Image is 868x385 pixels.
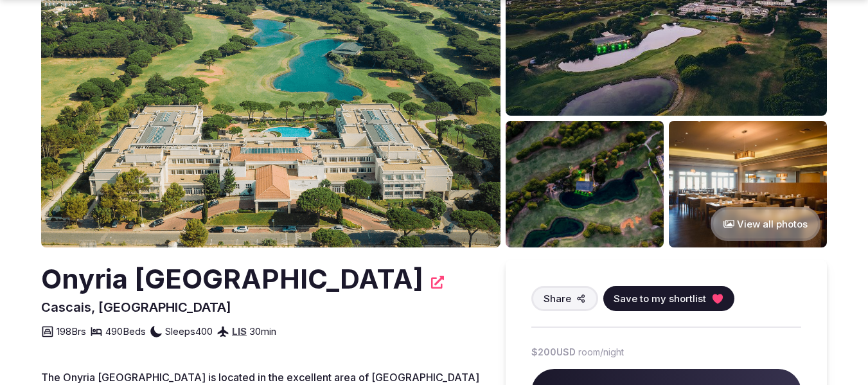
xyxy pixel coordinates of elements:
span: Sleeps 400 [165,325,213,338]
span: Cascais, [GEOGRAPHIC_DATA] [41,300,231,315]
img: Venue gallery photo [506,121,664,247]
span: 198 Brs [57,325,86,338]
span: room/night [578,346,624,359]
img: Venue gallery photo [669,121,827,247]
button: View all photos [711,207,820,241]
span: 30 min [249,325,276,338]
button: Save to my shortlist [603,286,734,311]
span: Share [544,292,571,305]
span: $200 USD [531,346,576,359]
span: 490 Beds [105,325,146,338]
button: Share [531,286,598,311]
span: Save to my shortlist [614,292,706,305]
h2: Onyria [GEOGRAPHIC_DATA] [41,260,423,298]
a: LIS [232,325,247,337]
